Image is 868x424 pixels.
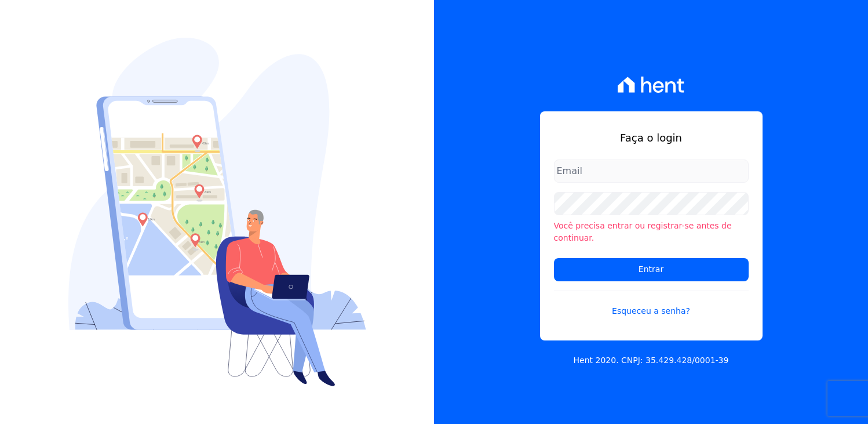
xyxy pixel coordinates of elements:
[554,258,749,281] input: Entrar
[574,354,729,367] p: Hent 2020. CNPJ: 35.429.428/0001-39
[68,38,366,386] img: Login
[554,291,749,317] a: Esqueceu a senha?
[554,130,749,146] h1: Faça o login
[554,160,749,183] input: Email
[554,220,749,244] li: Você precisa entrar ou registrar-se antes de continuar.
